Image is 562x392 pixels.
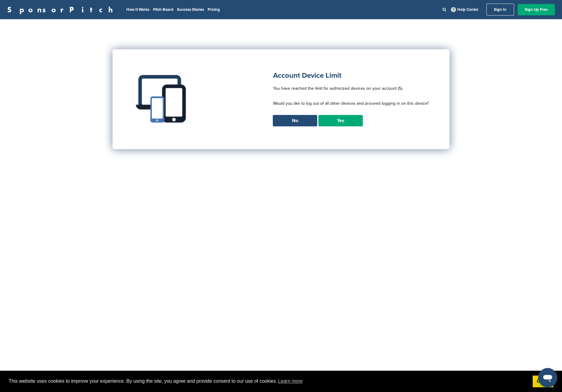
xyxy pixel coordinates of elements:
[538,368,557,387] iframe: Button to launch messaging window
[318,115,363,126] a: Yes
[177,7,204,12] a: Success Stories
[450,6,480,13] a: Help Center
[273,70,428,81] h1: Account Device Limit
[126,7,149,12] a: How It Works
[9,377,528,386] span: This website uses cookies to improve your experience. By using the site, you agree and provide co...
[134,70,191,127] img: Multiple devices
[277,377,304,386] a: learn more about cookies
[273,85,428,115] p: You have reached the limit for authorized devices on your account (5). Would you like to log out ...
[518,4,555,15] a: Sign Up Free
[153,7,173,12] a: Pitch Board
[486,4,514,16] a: Sign In
[533,375,553,387] a: dismiss cookie message
[208,7,220,12] a: Pricing
[273,115,317,126] a: No
[7,6,117,14] a: SponsorPitch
